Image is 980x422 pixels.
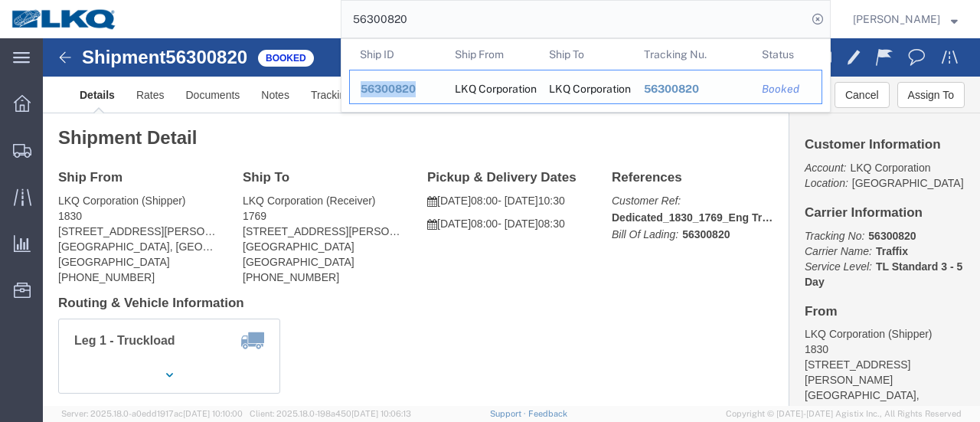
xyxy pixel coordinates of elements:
[528,409,567,418] a: Feedback
[644,83,699,95] span: 56300820
[341,1,807,38] input: Search for shipment number, reference number
[644,81,741,97] div: 56300820
[538,39,633,70] th: Ship To
[444,39,539,70] th: Ship From
[762,81,811,97] div: Booked
[549,70,622,103] div: LKQ Corporation
[455,70,528,103] div: LKQ Corporation
[361,83,416,95] span: 56300820
[43,38,980,406] iframe: FS Legacy Container
[751,39,822,70] th: Status
[349,39,830,112] table: Search Results
[853,11,940,28] span: Marc Metzger
[349,39,444,70] th: Ship ID
[61,409,243,418] span: Server: 2025.18.0-a0edd1917ac
[726,407,962,420] span: Copyright © [DATE]-[DATE] Agistix Inc., All Rights Reserved
[490,409,528,418] a: Support
[250,409,411,418] span: Client: 2025.18.0-198a450
[361,81,433,97] div: 56300820
[633,39,752,70] th: Tracking Nu.
[11,8,118,31] img: logo
[852,10,959,28] button: [PERSON_NAME]
[183,409,243,418] span: [DATE] 10:10:00
[351,409,411,418] span: [DATE] 10:06:13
